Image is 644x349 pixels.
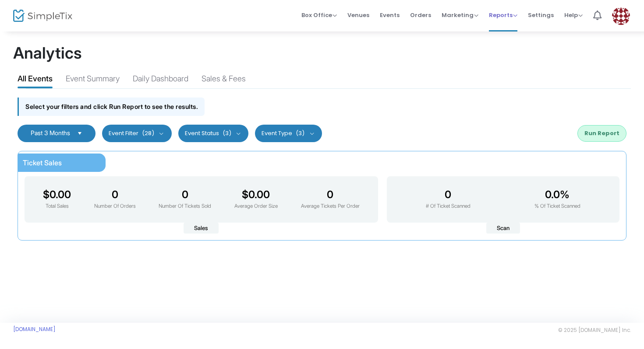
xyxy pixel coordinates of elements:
button: Event Status(3) [178,125,249,142]
button: Run Report [577,125,626,142]
span: Orders [410,4,431,26]
span: (3) [223,130,231,137]
span: Sales [184,223,219,234]
h3: 0 [426,188,471,201]
span: Box Office [301,11,337,19]
span: (3) [296,130,304,137]
p: Number Of Tickets Sold [159,202,211,210]
div: Daily Dashboard [133,73,188,88]
h3: 0 [94,188,136,201]
button: Event Type(3) [255,125,322,142]
p: Average Order Size [234,202,278,210]
p: # Of Ticket Scanned [426,202,471,210]
span: Reports [489,11,517,19]
h3: $0.00 [234,188,278,201]
h3: 0 [301,188,360,201]
span: Scan [486,223,520,234]
span: Venues [347,4,369,26]
div: Sales & Fees [202,73,246,88]
span: Marketing [442,11,478,19]
p: Average Tickets Per Order [301,202,360,210]
h3: 0.0% [534,188,580,201]
span: Settings [528,4,554,26]
h3: $0.00 [43,188,71,201]
span: (28) [142,130,154,137]
a: [DOMAIN_NAME] [13,326,56,333]
h1: Analytics [13,44,631,63]
h3: 0 [159,188,211,201]
div: All Events [18,73,53,88]
div: Select your filters and click Run Report to see the results. [18,98,205,115]
span: Past 3 Months [31,129,70,136]
span: © 2025 [DOMAIN_NAME] Inc. [558,327,631,334]
div: Event Summary [66,73,120,88]
span: Ticket Sales [23,158,62,167]
span: Help [564,11,583,19]
p: Total Sales [43,202,71,210]
p: Number Of Orders [94,202,136,210]
p: % Of Ticket Scanned [534,202,580,210]
span: Events [380,4,400,26]
button: Select [74,130,86,137]
button: Event Filter(28) [102,125,172,142]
